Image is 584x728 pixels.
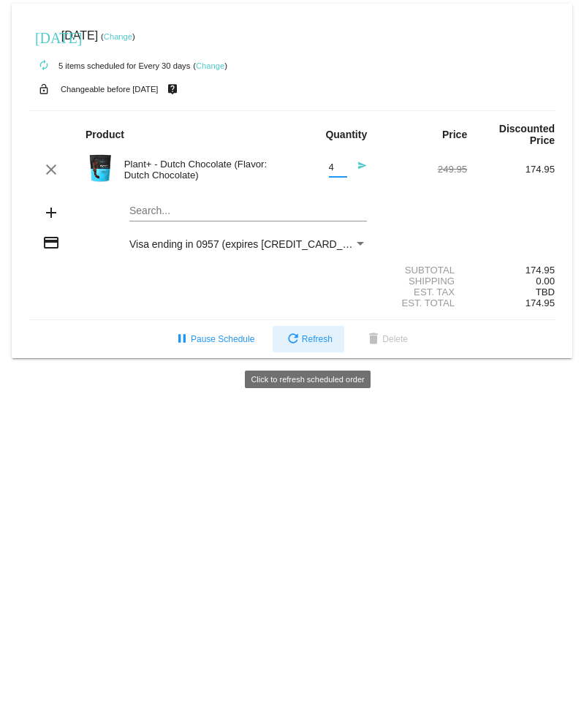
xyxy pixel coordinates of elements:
mat-icon: lock_open [35,80,53,99]
span: Pause Schedule [173,334,254,344]
small: ( ) [101,32,135,41]
strong: Discounted Price [499,123,555,146]
div: Est. Total [379,297,467,308]
div: Shipping [379,276,467,287]
input: Search... [129,205,367,217]
button: Refresh [273,326,344,352]
mat-icon: send [349,161,367,178]
mat-icon: [DATE] [35,28,53,45]
div: Subtotal [379,265,467,276]
span: TBD [536,287,555,297]
span: 174.95 [526,297,555,308]
mat-select: Payment Method [129,238,367,250]
div: 249.95 [379,164,467,175]
img: Image-1-Carousel-Plant-Chocolate-no-badge-Transp.png [86,153,115,183]
button: Delete [353,326,420,352]
a: Change [104,32,132,41]
mat-icon: pause [173,331,191,349]
mat-icon: refresh [284,331,302,349]
mat-icon: add [42,204,60,221]
strong: Product [86,129,124,140]
small: Changeable before [DATE] [61,85,159,94]
div: 174.95 [467,265,555,276]
span: Refresh [284,334,333,344]
strong: Quantity [325,129,367,140]
a: Change [196,61,224,70]
input: Quantity [329,162,347,173]
span: 0.00 [536,276,555,287]
span: Delete [365,334,408,344]
div: Plant+ - Dutch Chocolate (Flavor: Dutch Chocolate) [117,159,292,181]
div: Est. Tax [379,287,467,297]
mat-icon: credit_card [42,234,60,251]
div: 174.95 [467,164,555,175]
mat-icon: delete [365,331,382,349]
button: Pause Schedule [162,326,266,352]
mat-icon: clear [42,161,60,178]
strong: Price [442,129,467,140]
small: 5 items scheduled for Every 30 days [29,61,190,70]
mat-icon: live_help [164,80,181,99]
span: Visa ending in 0957 (expires [CREDIT_CARD_DATA]) [129,238,374,250]
mat-icon: autorenew [35,57,53,75]
small: ( ) [193,61,227,70]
